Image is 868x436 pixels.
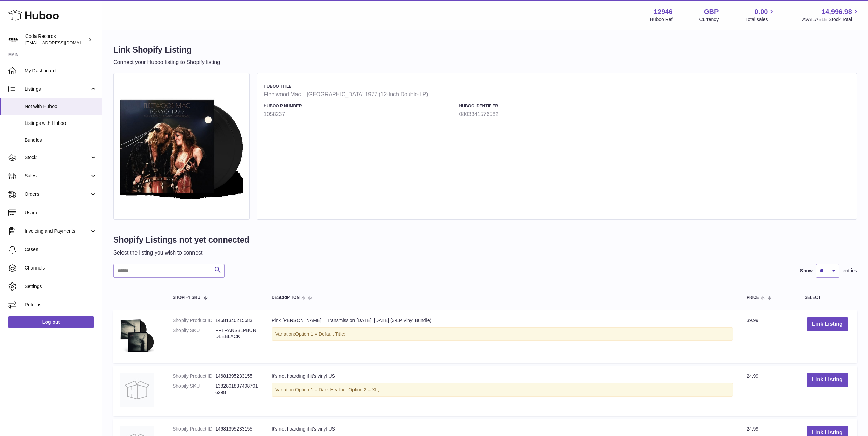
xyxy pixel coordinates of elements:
div: Huboo Ref [650,16,673,23]
span: Settings [25,283,97,290]
a: 14,996.98 AVAILABLE Stock Total [802,7,860,23]
strong: GBP [704,7,719,16]
h1: Link Shopify Listing [113,44,220,55]
span: 0.00 [755,7,768,16]
dd: 13828018374987916298 [215,383,258,396]
span: Option 1 = Default Title; [295,331,345,337]
h4: Huboo Title [264,84,847,89]
img: It's not hoarding if it's vinyl US [120,373,154,407]
span: Usage [25,209,97,216]
dt: Shopify Product ID [173,317,215,324]
span: 24.99 [747,426,758,432]
div: Variation: [272,383,733,397]
dd: 14681395233155 [215,426,258,432]
span: AVAILABLE Stock Total [802,16,860,23]
h1: Shopify Listings not yet connected [113,234,249,245]
div: It's not hoarding if it's vinyl US [272,426,733,432]
img: Fleetwood Mac – Tokyo 1977 (12-Inch Double-LP) [120,80,243,213]
span: entries [843,267,857,274]
span: Description [272,295,300,300]
dt: Shopify Product ID [173,373,215,379]
h4: Huboo P number [264,103,456,109]
span: Channels [25,265,97,271]
strong: Fleetwood Mac – [GEOGRAPHIC_DATA] 1977 (12-Inch Double-LP) [264,91,847,98]
div: Pink [PERSON_NAME] – Transmission [DATE]–[DATE] (3-LP Vinyl Bundle) [272,317,733,324]
p: Connect your Huboo listing to Shopify listing [113,59,220,66]
strong: 1058237 [264,111,456,118]
span: 24.99 [747,373,758,379]
span: Invoicing and Payments [25,228,90,234]
dd: 14681340215683 [215,317,258,324]
label: Show [800,267,813,274]
a: Log out [8,316,94,328]
span: Option 1 = Dark Heather; [295,387,348,392]
span: Option 2 = XL; [348,387,379,392]
h4: Huboo Identifier [459,103,651,109]
button: Link Listing [807,317,848,331]
img: Pink Floyd – Transmission 1967–1968 (3-LP Vinyl Bundle) [120,317,154,354]
span: Bundles [25,137,97,143]
span: Listings [25,86,90,92]
span: 14,996.98 [822,7,852,16]
span: Not with Huboo [25,103,97,110]
button: Link Listing [807,373,848,387]
strong: 12946 [654,7,673,16]
dt: Shopify Product ID [173,426,215,432]
span: Listings with Huboo [25,120,97,127]
div: Coda Records [25,33,87,46]
dd: 14681395233155 [215,373,258,379]
dt: Shopify SKU [173,327,215,340]
div: It's not hoarding if it's vinyl US [272,373,733,379]
div: Currency [699,16,719,23]
span: Returns [25,302,97,308]
img: haz@pcatmedia.com [8,34,18,45]
span: My Dashboard [25,68,97,74]
span: Total sales [745,16,776,23]
div: Select [805,295,850,300]
span: Orders [25,191,90,198]
dd: PFTRANS3LPBUNDLEBLACK [215,327,258,340]
p: Select the listing you wish to connect [113,249,249,257]
strong: 0803341576582 [459,111,651,118]
span: Shopify SKU [173,295,200,300]
span: 39.99 [747,318,758,323]
dt: Shopify SKU [173,383,215,396]
span: Sales [25,173,90,179]
a: 0.00 Total sales [745,7,776,23]
span: Price [747,295,759,300]
span: [EMAIL_ADDRESS][DOMAIN_NAME] [25,40,100,45]
span: Cases [25,246,97,253]
span: Stock [25,154,90,161]
div: Variation: [272,327,733,341]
